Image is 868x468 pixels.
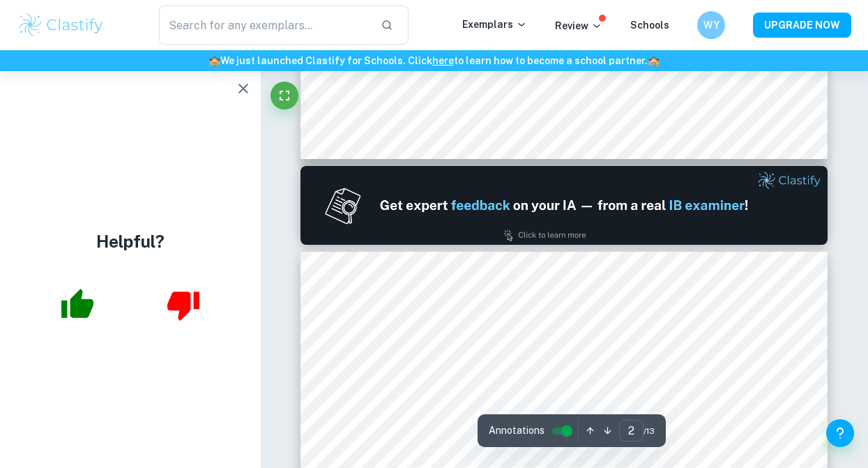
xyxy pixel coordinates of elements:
[555,18,602,33] p: Review
[703,17,719,33] h6: WY
[208,55,220,66] span: 🏫
[300,166,828,245] img: Ad
[648,55,660,66] span: 🏫
[826,419,854,447] button: Help and Feedback
[17,11,105,39] img: Clastify logo
[96,229,165,254] h4: Helpful?
[697,11,725,39] button: WY
[3,53,865,68] h6: We just launched Clastify for Schools. Click to learn how to become a school partner.
[489,423,545,438] span: Annotations
[159,6,370,45] input: Search for any exemplars...
[630,20,669,31] a: Schools
[753,13,851,38] button: UPGRADE NOW
[432,55,454,66] a: here
[462,17,527,32] p: Exemplars
[271,82,298,110] button: Fullscreen
[644,425,655,437] span: / 13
